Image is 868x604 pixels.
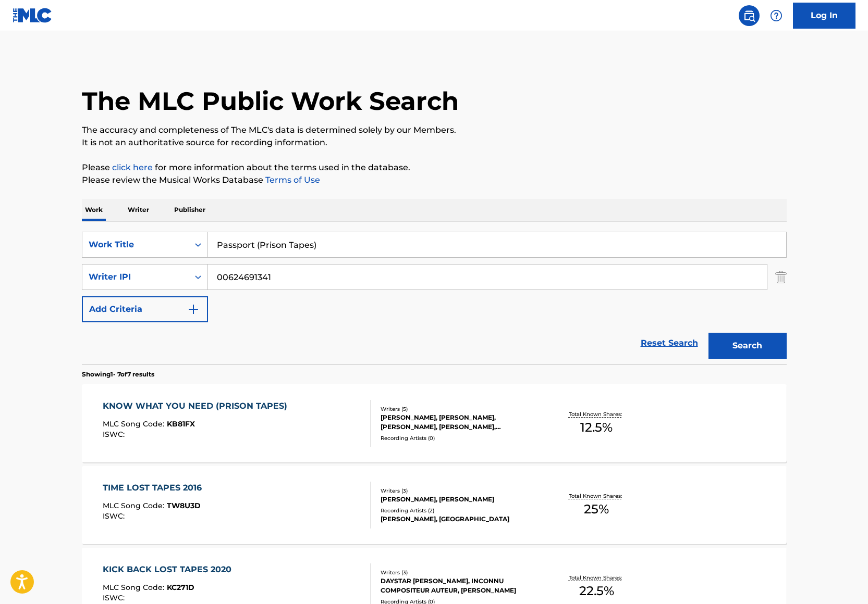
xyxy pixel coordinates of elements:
[635,332,703,355] a: Reset Search
[103,419,167,429] span: MLC Song Code :
[82,174,787,186] p: Please review the Musical Works Database
[584,500,609,519] span: 25 %
[13,8,53,23] img: MLC Logo
[766,5,787,26] div: Help
[708,333,787,359] button: Search
[381,576,538,595] div: DAYSTAR [PERSON_NAME], INCONNU COMPOSITEUR AUTEUR, [PERSON_NAME]
[82,296,208,322] button: Add Criteria
[580,418,613,437] span: 12.5 %
[82,161,787,174] p: Please for more information about the terms used in the database.
[569,574,625,582] p: Total Known Shares:
[167,501,201,510] span: TW8U3D
[103,482,207,494] div: TIME LOST TAPES 2016
[82,199,106,221] p: Work
[743,9,755,22] img: search
[103,400,292,412] div: KNOW WHAT YOU NEED (PRISON TAPES)
[103,563,237,576] div: KICK BACK LOST TAPES 2020
[579,582,614,600] span: 22.5 %
[167,419,195,429] span: KB81FX
[381,514,538,524] div: [PERSON_NAME], [GEOGRAPHIC_DATA]
[103,511,127,521] span: ISWC :
[381,413,538,432] div: [PERSON_NAME], [PERSON_NAME], [PERSON_NAME], [PERSON_NAME], [PERSON_NAME]
[82,370,154,379] p: Showing 1 - 7 of 7 results
[82,136,787,149] p: It is not an authoritative source for recording information.
[381,495,538,504] div: [PERSON_NAME], [PERSON_NAME]
[82,85,459,117] h1: The MLC Public Work Search
[381,487,538,495] div: Writers ( 3 )
[187,303,200,316] img: 9d2ae6d4665cec9f34b9.svg
[171,199,209,221] p: Publisher
[263,175,320,185] a: Terms of Use
[103,501,167,510] span: MLC Song Code :
[89,238,182,251] div: Work Title
[103,593,127,602] span: ISWC :
[793,3,855,29] a: Log In
[82,466,787,544] a: TIME LOST TAPES 2016MLC Song Code:TW8U3DISWC:Writers (3)[PERSON_NAME], [PERSON_NAME]Recording Art...
[82,124,787,136] p: The accuracy and completeness of The MLC's data is determined solely by our Members.
[82,232,787,364] form: Search Form
[770,9,783,22] img: help
[103,430,127,439] span: ISWC :
[89,271,182,283] div: Writer IPI
[381,405,538,413] div: Writers ( 5 )
[381,434,538,442] div: Recording Artists ( 0 )
[569,492,625,500] p: Total Known Shares:
[167,583,194,592] span: KC271D
[381,507,538,514] div: Recording Artists ( 2 )
[739,5,760,26] a: Public Search
[112,162,153,172] a: click here
[103,583,167,592] span: MLC Song Code :
[569,410,625,418] p: Total Known Shares:
[82,384,787,462] a: KNOW WHAT YOU NEED (PRISON TAPES)MLC Song Code:KB81FXISWC:Writers (5)[PERSON_NAME], [PERSON_NAME]...
[125,199,152,221] p: Writer
[381,569,538,576] div: Writers ( 3 )
[775,264,787,290] img: Delete Criterion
